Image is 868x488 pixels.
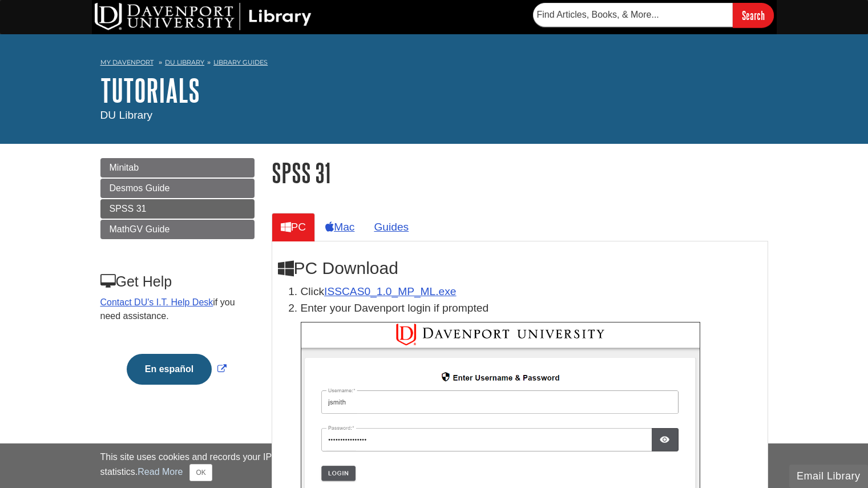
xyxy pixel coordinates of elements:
[110,204,147,213] span: SPSS 31
[100,220,255,239] a: MathGV Guide
[100,273,253,290] h3: Get Help
[100,450,768,481] div: This site uses cookies and records your IP address for usage statistics. Additionally, we use Goo...
[324,285,456,297] a: Download opens in new window
[127,354,212,385] button: En español
[95,3,312,30] img: DU Library
[100,72,200,108] a: Tutorials
[100,179,255,198] a: Desmos Guide
[733,3,774,27] input: Search
[100,55,768,73] nav: breadcrumb
[100,297,213,307] a: Contact DU's I.T. Help Desk
[110,183,170,193] span: Desmos Guide
[100,158,255,404] div: Guide Page Menu
[301,300,762,317] p: Enter your Davenport login if prompted
[100,296,253,323] p: if you need assistance.
[110,163,139,172] span: Minitab
[365,213,418,241] a: Guides
[138,467,183,477] a: Read More
[316,213,364,241] a: Mac
[100,199,255,219] a: SPSS 31
[100,158,255,178] a: Minitab
[272,213,316,241] a: PC
[533,3,774,27] form: Searches DU Library's articles, books, and more
[533,3,733,27] input: Find Articles, Books, & More...
[110,224,170,234] span: MathGV Guide
[789,465,868,488] button: Email Library
[124,364,229,374] a: Link opens in new window
[272,158,768,187] h1: SPSS 31
[213,58,268,66] a: Library Guides
[100,58,154,67] a: My Davenport
[165,58,204,66] a: DU Library
[189,464,212,481] button: Close
[278,259,762,278] h2: PC Download
[100,109,153,121] span: DU Library
[301,284,762,300] li: Click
